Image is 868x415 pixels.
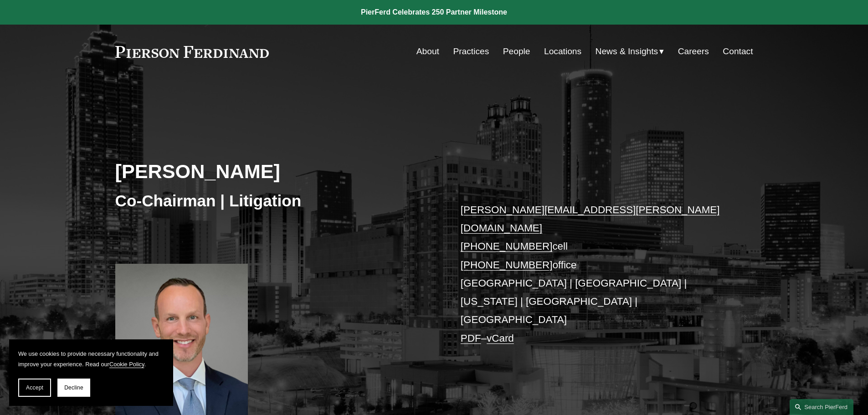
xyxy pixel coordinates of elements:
[416,43,439,60] a: About
[64,384,83,391] span: Decline
[115,159,434,183] h2: [PERSON_NAME]
[115,191,434,211] h3: Co-Chairman | Litigation
[57,379,90,397] button: Decline
[461,204,720,234] a: [PERSON_NAME][EMAIL_ADDRESS][PERSON_NAME][DOMAIN_NAME]
[596,44,658,60] span: News & Insights
[596,43,664,60] a: folder dropdown
[487,333,514,344] a: vCard
[461,259,553,271] a: [PHONE_NUMBER]
[461,333,481,344] a: PDF
[790,399,853,415] a: Search this site
[461,241,553,252] a: [PHONE_NUMBER]
[18,379,51,397] button: Accept
[503,43,530,60] a: People
[678,43,709,60] a: Careers
[109,361,144,368] a: Cookie Policy
[18,348,164,369] p: We use cookies to provide necessary functionality and improve your experience. Read our .
[723,43,753,60] a: Contact
[544,43,581,60] a: Locations
[461,201,726,348] p: cell office [GEOGRAPHIC_DATA] | [GEOGRAPHIC_DATA] | [US_STATE] | [GEOGRAPHIC_DATA] | [GEOGRAPHIC_...
[26,384,43,391] span: Accept
[9,339,173,406] section: Cookie banner
[453,43,489,60] a: Practices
